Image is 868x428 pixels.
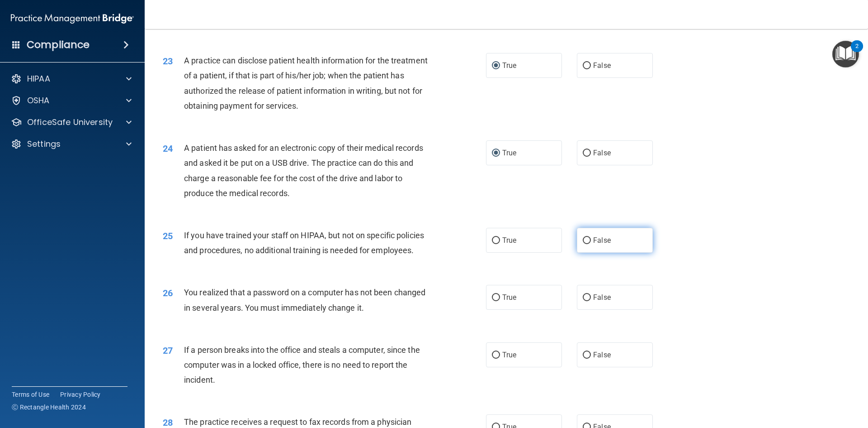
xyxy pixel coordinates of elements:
[163,143,173,154] span: 24
[27,95,50,106] p: OSHA
[184,231,424,255] span: If you have trained your staff on HIPAA, but not on specific policies and procedures, no addition...
[593,293,611,302] span: False
[593,351,611,359] span: False
[60,390,101,399] a: Privacy Policy
[492,150,500,157] input: True
[502,293,516,302] span: True
[502,236,516,245] span: True
[12,390,49,399] a: Terms of Use
[502,149,516,157] span: True
[11,10,134,28] img: PMB logo
[583,352,591,359] input: False
[11,73,132,84] a: HIPAA
[583,150,591,157] input: False
[593,149,611,157] span: False
[163,56,173,67] span: 23
[184,143,423,198] span: A patient has asked for an electronic copy of their medical records and asked it be put on a USB ...
[583,63,591,69] input: False
[12,403,86,412] span: Ⓒ Rectangle Health 2024
[27,117,113,128] p: OfficeSafe University
[502,61,516,70] span: True
[163,345,173,356] span: 27
[855,46,859,58] div: 2
[492,294,500,301] input: True
[184,288,425,312] span: You realized that a password on a computer has not been changed in several years. You must immedi...
[492,63,500,69] input: True
[184,56,428,111] span: A practice can disclose patient health information for the treatment of a patient, if that is par...
[163,288,173,298] span: 26
[27,73,50,84] p: HIPAA
[832,41,859,67] button: Open Resource Center, 2 new notifications
[27,139,61,149] p: Settings
[11,117,132,128] a: OfficeSafe University
[583,294,591,301] input: False
[492,237,500,244] input: True
[583,237,591,244] input: False
[11,139,132,149] a: Settings
[593,61,611,70] span: False
[184,345,420,385] span: If a person breaks into the office and steals a computer, since the computer was in a locked offi...
[593,236,611,245] span: False
[502,351,516,359] span: True
[163,231,173,241] span: 25
[163,417,173,428] span: 28
[27,38,90,51] h4: Compliance
[492,352,500,359] input: True
[11,95,132,106] a: OSHA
